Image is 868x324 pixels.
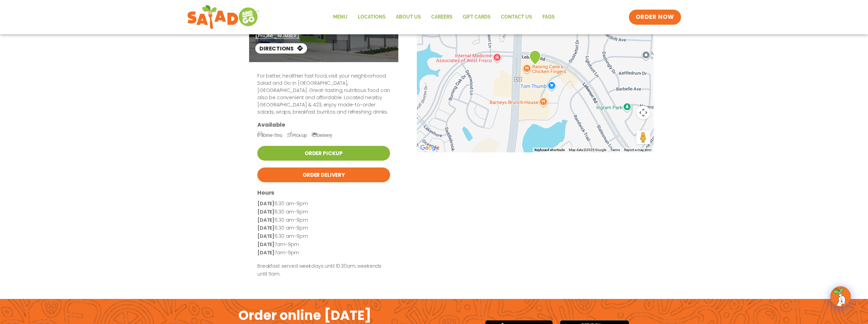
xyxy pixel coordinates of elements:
[353,9,391,25] a: Locations
[257,233,274,240] strong: [DATE]
[238,307,371,324] h2: Order online [DATE]
[257,167,390,182] a: Order Delivery
[391,9,426,25] a: About Us
[257,224,274,231] strong: [DATE]
[636,130,650,144] button: Drag Pegman onto the map to open Street View
[187,3,259,31] img: new-SAG-logo-768×292
[629,10,681,25] a: ORDER NOW
[257,208,274,215] strong: [DATE]
[257,200,274,207] strong: [DATE]
[257,146,390,161] a: Order Pickup
[328,9,353,25] a: Menu
[257,121,390,128] h3: Available
[257,208,390,216] p: 6:30 am-9pm
[257,241,274,248] strong: [DATE]
[496,9,537,25] a: Contact Us
[257,249,390,257] p: 7am-9pm
[287,133,307,138] span: Pick-Up
[257,72,390,116] p: For better, healthier fast food, visit your neighborhood Salad and Go in [GEOGRAPHIC_DATA], [GEOG...
[257,232,390,241] p: 6:30 am-9pm
[458,9,496,25] a: GIFT CARDS
[257,262,390,279] p: Breakfast served weekdays until 10:30am, weekends until 11am.
[257,200,390,208] p: 6:30 am-9pm
[255,43,307,54] a: Directions
[636,13,674,21] span: ORDER NOW
[624,148,652,152] a: Report a map error
[257,241,390,249] p: 7am-9pm
[257,133,282,138] span: Drive-Thru
[831,287,850,306] img: wpChatIcon
[257,224,390,232] p: 6:30 am-9pm
[257,216,390,224] p: 6:30 am-9pm
[257,249,274,256] strong: [DATE]
[255,32,299,39] a: [PHONE_NUMBER]
[426,9,458,25] a: Careers
[257,189,390,196] h3: Hours
[537,9,560,25] a: FAQs
[257,217,274,223] strong: [DATE]
[636,106,650,119] button: Map camera controls
[328,9,560,25] nav: Menu
[311,133,332,138] span: Delivery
